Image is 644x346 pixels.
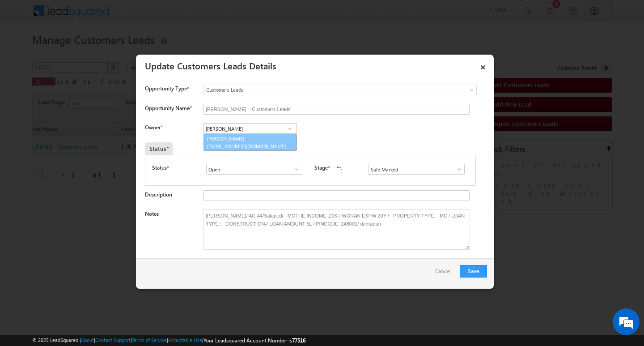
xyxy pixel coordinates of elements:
label: Description [145,191,172,198]
div: Status [145,142,173,155]
label: Status [152,164,167,172]
label: Opportunity Name [145,105,191,111]
label: Notes [145,210,159,217]
a: Update Customers Leads Details [145,59,276,72]
div: Minimize live chat window [147,4,168,26]
a: Customers Leads [203,85,477,95]
span: Opportunity Type [145,85,187,93]
a: About [81,337,94,343]
input: Type to Search [369,164,465,175]
button: Save [460,265,487,278]
em: Start Chat [122,276,162,288]
input: Type to Search [206,164,302,175]
a: Cancel [435,265,455,282]
a: Show All Items [451,165,462,174]
textarea: Type your message and hit 'Enter' [12,83,163,268]
img: d_60004797649_company_0_60004797649 [15,47,38,59]
span: © 2025 LeadSquared | | | | | [32,336,305,345]
label: Stage [314,164,328,172]
a: Terms of Service [132,337,167,343]
a: [PERSON_NAME] [203,134,297,151]
input: Type to Search [203,123,297,134]
span: 77516 [292,337,305,344]
span: Customers Leads [204,86,440,94]
a: Show All Items [284,124,295,133]
a: × [475,58,491,73]
a: Contact Support [95,337,131,343]
div: Chat with us now [47,47,150,59]
span: Your Leadsquared Account Number is [203,337,305,344]
a: Show All Items [289,165,300,174]
label: Owner [145,124,162,131]
a: Acceptable Use [168,337,202,343]
span: [EMAIL_ADDRESS][DOMAIN_NAME] [207,143,288,150]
